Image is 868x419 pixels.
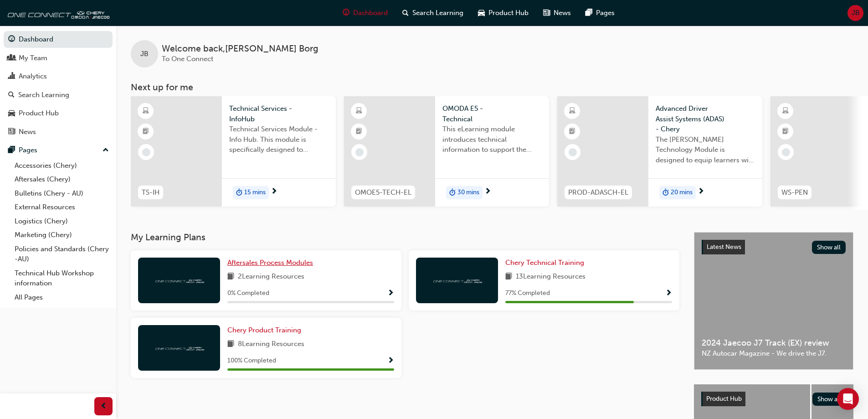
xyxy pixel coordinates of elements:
[4,50,113,67] a: My Team
[505,271,512,283] span: book-icon
[698,188,704,196] span: next-icon
[11,159,113,173] a: Accessories (Chery)
[707,243,741,251] span: Latest News
[238,271,304,283] span: 2 Learning Resources
[4,142,113,159] button: Pages
[701,392,846,406] a: Product HubShow all
[11,172,113,186] a: Aftersales (Chery)
[569,148,577,156] span: learningRecordVerb_NONE-icon
[4,87,113,103] a: Search Learning
[449,187,456,199] span: duration-icon
[343,7,349,19] span: guage-icon
[8,72,15,81] span: chart-icon
[8,146,15,155] span: pages-icon
[227,258,317,268] a: Aftersales Process Modules
[395,4,471,22] a: search-iconSearch Learning
[19,108,59,119] div: Product Hub
[335,4,395,22] a: guage-iconDashboard
[543,7,550,19] span: news-icon
[457,187,479,198] span: 30 mins
[271,188,277,196] span: next-icon
[143,105,149,117] span: learningResourceType_ELEARNING-icon
[238,339,304,350] span: 8 Learning Resources
[402,7,409,19] span: search-icon
[244,187,266,198] span: 15 mins
[4,31,113,48] a: Dashboard
[227,339,234,350] span: book-icon
[812,393,847,406] button: Show all
[229,124,329,155] span: Technical Services Module - Info Hub. This module is specifically designed to address the require...
[4,105,113,122] a: Product Hub
[227,326,301,334] span: Chery Product Training
[484,188,491,196] span: next-icon
[8,36,15,44] span: guage-icon
[227,288,269,299] span: 0 % Completed
[116,82,868,93] h3: Next up for me
[227,325,305,336] a: Chery Product Training
[140,49,149,59] span: JB
[344,96,549,207] a: OMOE5-TECH-ELOMODA E5 - TechnicalThis eLearning module introduces technical information to suppor...
[432,276,482,285] img: oneconnect
[162,55,213,63] span: To One Connect
[227,271,234,283] span: book-icon
[229,103,329,124] span: Technical Services - InfoHub
[227,259,313,267] span: Aftersales Process Modules
[8,91,15,99] span: search-icon
[4,68,113,85] a: Analytics
[18,90,69,100] div: Search Learning
[11,186,113,201] a: Bulletins (Chery - AU)
[702,348,846,359] span: NZ Autocar Magazine - We drive the J7.
[782,148,790,156] span: learningRecordVerb_NONE-icon
[387,357,394,365] span: Show Progress
[162,44,318,54] span: Welcome back , [PERSON_NAME] Borg
[19,145,37,155] div: Pages
[142,148,150,156] span: learningRecordVerb_NONE-icon
[837,388,859,410] div: Open Intercom Messenger
[706,395,742,403] span: Product Hub
[356,126,362,138] span: booktick-icon
[19,53,47,63] div: My Team
[8,109,15,118] span: car-icon
[100,401,107,412] span: prev-icon
[488,8,529,18] span: Product Hub
[847,5,863,21] button: JB
[353,8,388,18] span: Dashboard
[19,127,36,137] div: News
[516,271,586,283] span: 13 Learning Resources
[471,4,536,22] a: car-iconProduct Hub
[154,343,204,352] img: oneconnect
[11,266,113,290] a: Technical Hub Workshop information
[568,187,628,198] span: PROD-ADASCH-EL
[656,103,755,134] span: Advanced Driver Assist Systems (ADAS) - Chery
[852,8,860,18] span: JB
[8,54,15,62] span: people-icon
[4,29,113,142] button: DashboardMy TeamAnalyticsSearch LearningProduct HubNews
[142,187,159,198] span: TS-IH
[131,232,679,243] h3: My Learning Plans
[694,232,853,370] a: Latest NewsShow all2024 Jaecoo J7 Track (EX) reviewNZ Autocar Magazine - We drive the J7.
[103,145,109,156] span: up-icon
[412,8,463,18] span: Search Learning
[665,288,672,299] button: Show Progress
[5,4,109,22] img: oneconnect
[154,276,204,285] img: oneconnect
[4,124,113,140] a: News
[11,214,113,228] a: Logistics (Chery)
[557,96,762,207] a: PROD-ADASCH-ELAdvanced Driver Assist Systems (ADAS) - CheryThe [PERSON_NAME] Technology Module is...
[11,228,113,242] a: Marketing (Chery)
[536,4,578,22] a: news-iconNews
[569,126,575,138] span: booktick-icon
[387,288,394,299] button: Show Progress
[505,288,550,299] span: 77 % Completed
[505,258,588,268] a: Chery Technical Training
[812,241,846,254] button: Show all
[19,71,47,82] div: Analytics
[227,356,276,366] span: 100 % Completed
[781,187,808,198] span: WS-PEN
[355,187,411,198] span: OMOE5-TECH-EL
[505,259,584,267] span: Chery Technical Training
[8,128,15,136] span: news-icon
[442,103,542,124] span: OMODA E5 - Technical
